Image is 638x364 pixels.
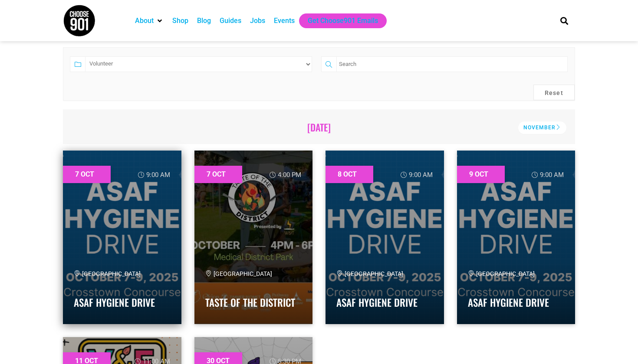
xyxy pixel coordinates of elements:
a: Jobs [250,16,265,26]
a: ASAF Hygiene Drive [336,295,418,310]
a: Shop [172,16,188,26]
span: [GEOGRAPHIC_DATA] [336,270,403,277]
input: Search [336,56,568,72]
a: Get Choose901 Emails [308,16,378,26]
button: Reset [533,85,575,100]
span: [GEOGRAPHIC_DATA] [205,270,272,277]
a: About [135,16,154,26]
div: Search [557,13,572,28]
h2: [DATE] [75,121,563,133]
a: ASAF Hygiene Drive [468,295,549,310]
a: Blog [197,16,211,26]
a: Events [274,16,295,26]
a: Taste of the District [205,295,295,310]
span: [GEOGRAPHIC_DATA] [74,270,141,277]
a: ASAF Hygiene Drive [74,295,155,310]
a: Guides [220,16,241,26]
span: [GEOGRAPHIC_DATA] [468,270,535,277]
div: About [131,13,168,28]
nav: Main nav [131,13,546,28]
